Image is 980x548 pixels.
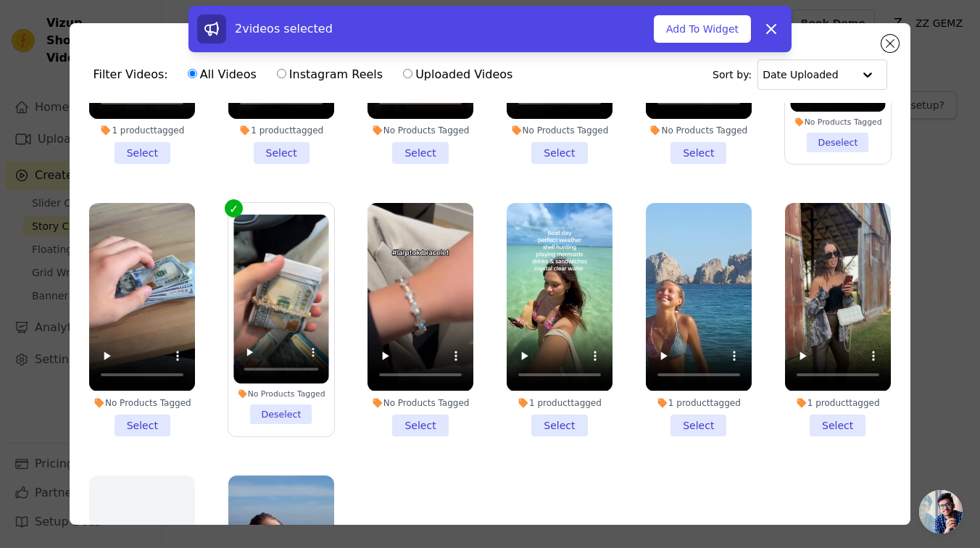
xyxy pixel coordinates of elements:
div: 1 product tagged [228,125,334,136]
label: Uploaded Videos [402,65,513,84]
div: No Products Tagged [790,117,885,128]
div: No Products Tagged [89,397,195,409]
label: All Videos [187,65,257,84]
div: No Products Tagged [367,397,473,409]
div: Filter Videos: [93,58,520,91]
button: Add To Widget [654,15,751,43]
div: 1 product tagged [507,397,612,409]
a: Open chat [919,490,963,534]
div: No Products Tagged [646,125,752,136]
div: No Products Tagged [367,125,473,136]
div: 1 product tagged [646,397,752,409]
div: No Products Tagged [507,125,612,136]
label: Instagram Reels [276,65,383,84]
div: Sort by: [713,59,887,90]
div: No Products Tagged [234,389,329,399]
div: 1 product tagged [785,397,891,409]
span: 2 videos selected [235,22,333,36]
div: 1 product tagged [89,125,195,136]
